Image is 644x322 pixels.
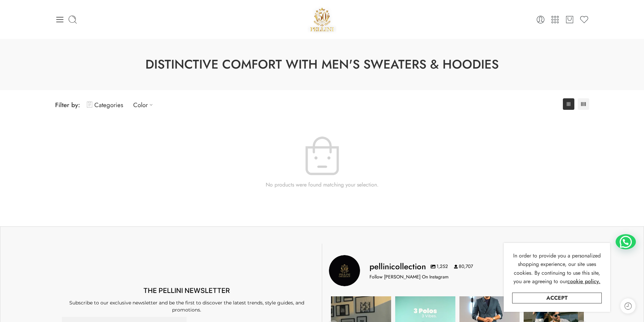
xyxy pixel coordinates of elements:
span: Filter by: [55,100,80,109]
h1: Distinctive Comfort with Men's Sweaters & Hoodies [17,56,627,73]
a: Wishlist [579,15,589,24]
span: In order to provide you a personalized shopping experience, our site uses cookies. By continuing ... [513,252,601,286]
p: Follow [PERSON_NAME] On Instagram [369,273,449,280]
span: 80,707 [454,263,473,270]
img: Not Found Products [305,137,339,175]
a: Accept [512,293,602,303]
img: Pellini [308,5,337,34]
div: No products were found matching your selection. [55,137,589,188]
a: Color [133,97,156,113]
a: cookie policy. [567,277,600,286]
span: Subscribe to our exclusive newsletter and be the first to discover the latest trends, style guide... [69,300,304,313]
a: Pellini Collection pellinicollection 1,252 80,707 Follow [PERSON_NAME] On Instagram [329,255,586,286]
a: Login / Register [536,15,545,24]
h3: pellinicollection [369,261,426,272]
span: THE PELLINI NEWSLETTER [143,287,230,295]
a: Pellini - [308,5,337,34]
a: Categories [87,97,123,113]
span: 1,252 [431,263,448,270]
a: Cart [565,15,574,24]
